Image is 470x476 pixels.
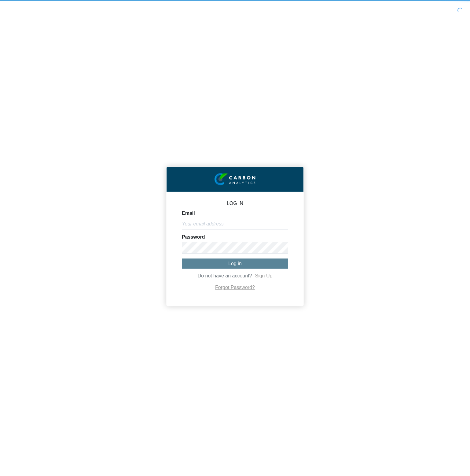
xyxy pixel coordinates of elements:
[182,201,288,206] p: LOG IN
[182,211,195,216] label: Email
[182,218,288,230] input: Your email address
[182,258,288,269] button: Log in
[198,273,252,279] span: Do not have an account?
[215,285,255,290] a: Forgot Password?
[215,173,255,185] img: insight-logo-2.png
[228,261,242,266] span: Log in
[182,235,205,240] label: Password
[255,273,272,279] a: Sign Up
